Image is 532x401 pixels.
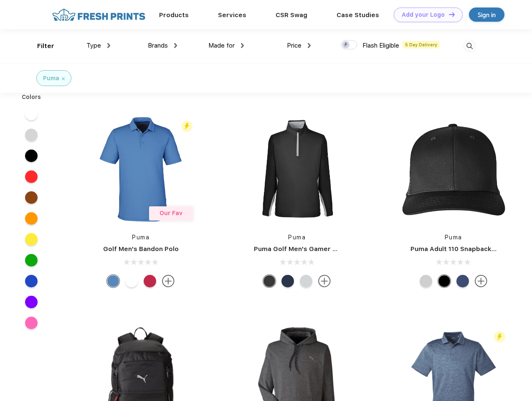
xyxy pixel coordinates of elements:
[287,42,301,49] span: Price
[318,275,331,287] img: more.svg
[263,275,276,287] div: Puma Black
[43,74,59,83] div: Puma
[15,93,48,102] div: Colors
[445,234,462,241] a: Puma
[144,275,156,287] div: Ski Patrol
[308,43,311,48] img: dropdown.png
[107,275,119,287] div: Lake Blue
[125,275,138,287] div: Bright White
[463,39,476,53] img: desktop_search.svg
[300,275,312,287] div: High Rise
[254,245,386,253] a: Puma Golf Men's Gamer Golf Quarter-Zip
[37,41,54,51] div: Filter
[281,275,294,287] div: Navy Blazer
[160,210,182,216] span: Our Fav
[62,77,65,80] img: filter_cancel.svg
[162,275,175,287] img: more.svg
[86,42,101,49] span: Type
[449,12,455,17] img: DT
[362,42,399,49] span: Flash Eligible
[148,42,168,49] span: Brands
[103,245,179,253] a: Golf Men's Bandon Polo
[276,11,307,19] a: CSR Swag
[208,42,235,49] span: Made for
[398,114,509,225] img: func=resize&h=266
[469,8,504,22] a: Sign in
[132,234,149,241] a: Puma
[438,275,451,287] div: Pma Blk Pma Blk
[107,43,110,48] img: dropdown.png
[85,114,196,225] img: func=resize&h=266
[456,275,469,287] div: Peacoat Qut Shd
[174,43,177,48] img: dropdown.png
[420,275,432,287] div: Quarry Brt Whit
[478,10,496,20] div: Sign in
[241,114,352,225] img: func=resize&h=266
[50,8,148,22] img: fo%20logo%202.webp
[403,41,440,48] span: 5 Day Delivery
[241,43,244,48] img: dropdown.png
[288,234,306,241] a: Puma
[218,11,246,19] a: Services
[159,11,189,19] a: Products
[494,331,505,343] img: flash_active_toggle.svg
[402,11,445,18] div: Add your Logo
[475,275,487,287] img: more.svg
[181,121,193,132] img: flash_active_toggle.svg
